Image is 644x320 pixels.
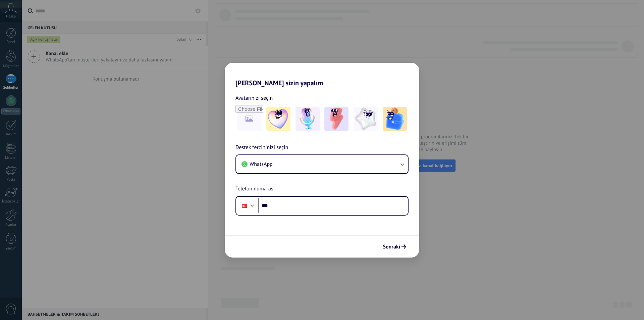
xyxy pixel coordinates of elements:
span: Sonraki [383,244,400,249]
span: Avatarınızı seçin [235,94,273,102]
span: Telefon numarası [235,185,275,193]
span: Destek tercihinizi seçin [235,143,288,152]
span: WhatsApp [250,161,273,168]
img: -2.jpeg [296,107,320,131]
button: Sonraki [380,241,409,253]
h2: [PERSON_NAME] sizin yapalım [225,63,419,87]
div: Turkey: + 90 [238,199,251,213]
img: -5.jpeg [383,107,407,131]
button: WhatsApp [236,155,408,173]
img: -1.jpeg [266,107,290,131]
img: -4.jpeg [354,107,378,131]
img: -3.jpeg [324,107,348,131]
